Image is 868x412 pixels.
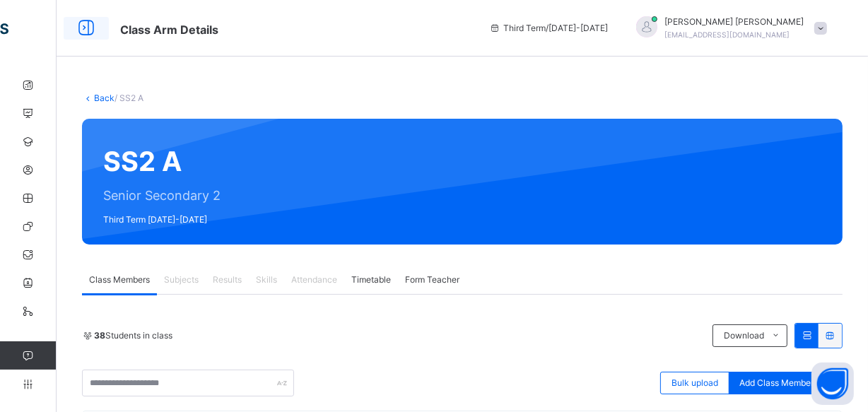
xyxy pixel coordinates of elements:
span: Add Class Members [739,377,818,389]
span: Students in class [94,329,172,342]
span: [PERSON_NAME] [PERSON_NAME] [664,16,804,28]
span: Form Teacher [405,273,459,286]
span: Attendance [291,273,337,286]
span: Timetable [351,273,391,286]
span: Bulk upload [671,377,718,389]
span: Class Members [89,273,150,286]
b: 38 [94,330,105,341]
span: [EMAIL_ADDRESS][DOMAIN_NAME] [664,30,790,39]
span: Results [213,273,242,286]
button: Open asap [811,363,854,405]
span: Download [724,329,764,342]
div: FrancisVICTOR [622,16,834,41]
span: Subjects [164,273,199,286]
span: Skills [256,273,277,286]
span: Class Arm Details [120,23,218,37]
span: / SS2 A [115,93,143,103]
a: Back [94,93,115,103]
span: session/term information [489,22,608,35]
